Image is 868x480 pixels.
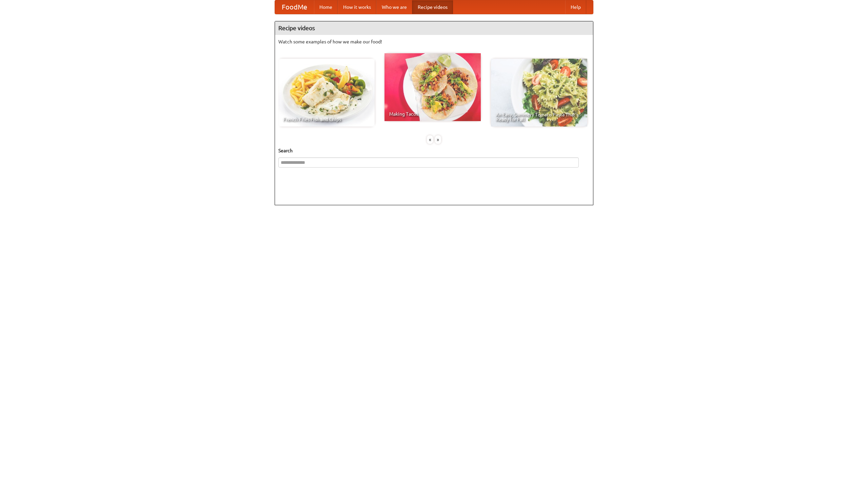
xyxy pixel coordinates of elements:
[283,117,370,122] span: French Fries Fish and Chips
[275,21,593,35] h4: Recipe videos
[314,0,338,14] a: Home
[376,0,412,14] a: Who we are
[427,135,433,144] div: «
[491,59,587,127] a: An Easy, Summery Tomato Pasta That's Ready for Fall
[496,112,583,122] span: An Easy, Summery Tomato Pasta That's Ready for Fall
[384,53,481,121] a: Making Tacos
[278,38,590,45] p: Watch some examples of how we make our food!
[435,135,441,144] div: »
[278,59,375,127] a: French Fries Fish and Chips
[278,147,590,154] h5: Search
[338,0,376,14] a: How it works
[389,112,476,116] span: Making Tacos
[412,0,453,14] a: Recipe videos
[565,0,586,14] a: Help
[275,0,314,14] a: FoodMe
